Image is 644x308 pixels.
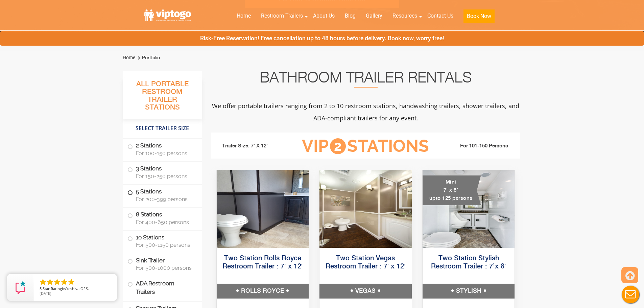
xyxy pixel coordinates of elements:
[127,231,197,252] label: 10 Stations
[136,173,194,180] span: For 150-250 persons
[211,71,520,88] h2: Bathroom Trailer Rentals
[40,286,42,291] span: 5
[423,175,481,205] div: Mini 7' x 8' upto 125 persons
[319,170,412,248] img: Side view of two station restroom trailer with separate doors for males and females
[127,276,197,299] label: ADA Restroom Trailers
[319,284,412,299] h5: VEGAS
[40,287,112,291] span: by
[136,150,194,157] span: For 100-150 persons
[211,100,520,124] p: We offer portable trailers ranging from 2 to 10 restroom stations, handwashing trailers, shower t...
[216,136,292,156] li: Trailer Size: 7' X 12'
[222,255,303,270] a: Two Station Rolls Royce Restroom Trailer : 7′ x 12′
[136,219,194,226] span: For 400-650 persons
[123,122,202,135] h4: Select Trailer Size
[340,8,361,23] a: Blog
[431,255,506,270] a: Two Station Stylish Restroom Trailer : 7’x 8′
[361,8,387,23] a: Gallery
[127,162,197,183] label: 3 Stations
[617,281,644,308] button: Live Chat
[39,278,47,286] li: 
[232,8,256,23] a: Home
[387,8,422,23] a: Resources
[291,137,439,156] h3: VIP Stations
[136,265,194,271] span: For 500-1000 persons
[66,286,89,291] span: Yeshiva Of S.
[458,8,500,27] a: Book Now
[423,284,515,299] h5: STYLISH
[217,170,309,248] img: Side view of two station restroom trailer with separate doors for males and females
[60,278,68,286] li: 
[46,278,54,286] li: 
[326,255,406,270] a: Two Station Vegas Restroom Trailer : 7′ x 12′
[330,138,346,154] span: 2
[440,142,516,150] li: For 101-150 Persons
[127,139,197,160] label: 2 Stations
[217,284,309,299] h5: ROLLS ROYCE
[256,8,308,23] a: Restroom Trailers
[136,54,160,62] li: Portfolio
[123,78,202,119] h3: All Portable Restroom Trailer Stations
[422,8,458,23] a: Contact Us
[127,253,197,274] label: Sink Trailer
[136,196,194,203] span: For 200-399 persons
[53,278,61,286] li: 
[127,208,197,229] label: 8 Stations
[463,9,495,23] button: Book Now
[127,185,197,206] label: 5 Stations
[308,8,340,23] a: About Us
[123,55,135,60] a: Home
[43,286,62,291] span: Star Rating
[136,242,194,248] span: For 500-1150 persons
[423,170,515,248] img: A mini restroom trailer with two separate stations and separate doors for males and females
[14,281,27,294] img: Review Rating
[67,278,75,286] li: 
[40,291,51,296] span: [DATE]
